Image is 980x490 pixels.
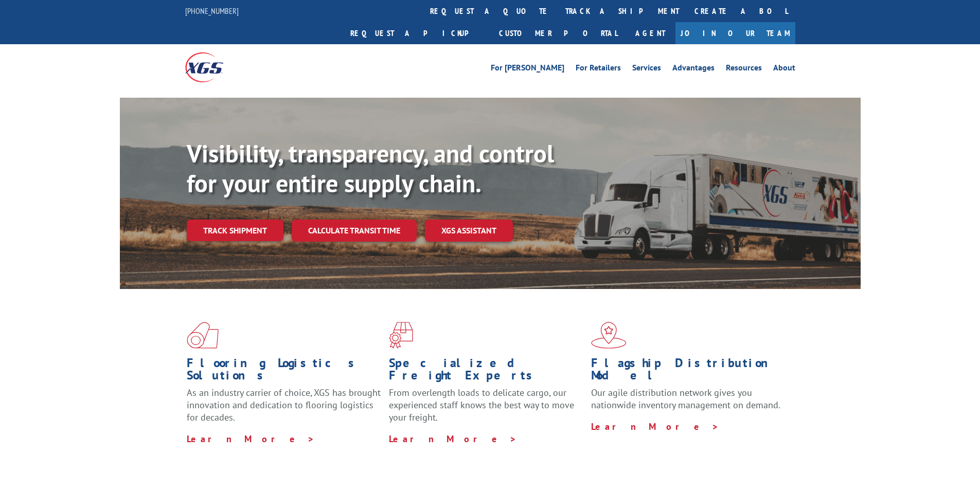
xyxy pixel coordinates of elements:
a: Track shipment [187,220,283,241]
b: Visibility, transparency, and control for your entire supply chain. [187,137,554,199]
img: xgs-icon-focused-on-flooring-red [389,322,413,349]
a: Calculate transit time [292,220,417,242]
a: Request a pickup [343,22,491,44]
a: For Retailers [576,64,621,75]
h1: Flagship Distribution Model [591,357,786,387]
span: Our agile distribution network gives you nationwide inventory management on demand. [591,387,780,411]
h1: Specialized Freight Experts [389,357,583,387]
a: Services [632,64,661,75]
a: Learn More > [187,433,315,445]
p: From overlength loads to delicate cargo, our experienced staff knows the best way to move your fr... [389,387,583,432]
span: As an industry carrier of choice, XGS has brought innovation and dedication to flooring logistics... [187,387,381,423]
h1: Flooring Logistics Solutions [187,357,381,387]
a: XGS ASSISTANT [425,220,513,242]
img: xgs-icon-flagship-distribution-model-red [591,322,627,349]
a: Customer Portal [491,22,625,44]
a: Learn More > [389,433,517,445]
a: [PHONE_NUMBER] [185,6,239,16]
a: Advantages [672,64,715,75]
a: Agent [625,22,675,44]
a: About [773,64,795,75]
img: xgs-icon-total-supply-chain-intelligence-red [187,322,219,349]
a: Join Our Team [675,22,795,44]
a: Learn More > [591,421,719,432]
a: Resources [726,64,762,75]
a: For [PERSON_NAME] [491,64,564,75]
